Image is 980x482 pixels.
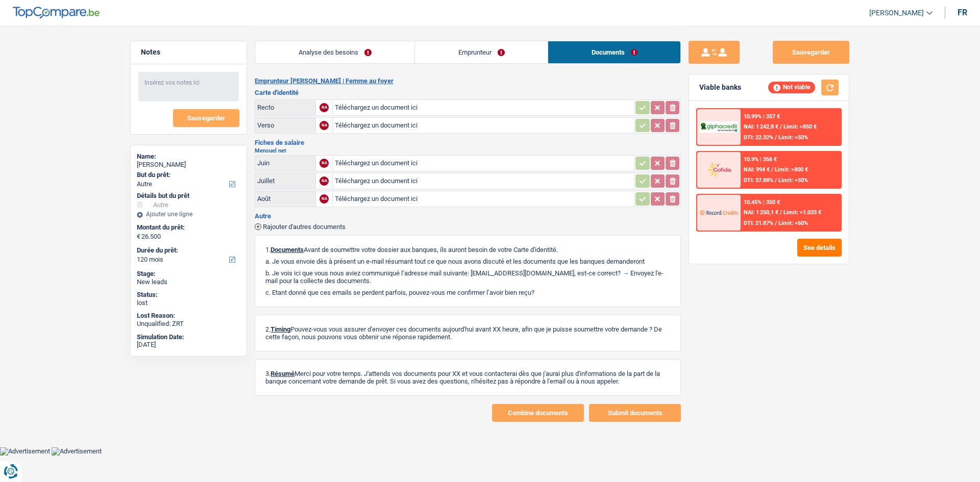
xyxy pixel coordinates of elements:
[780,123,782,130] span: /
[265,246,670,253] p: 1. Avant de soumettre votre dossier aux banques, ils auront besoin de votre Carte d'identité.
[265,258,670,265] p: a. Je vous envoie dès à présent un e-mail résumant tout ce que nous avons discuté et les doc...
[52,447,102,455] img: Advertisement
[768,82,815,93] div: Not viable
[257,177,313,185] div: Juillet
[137,246,238,255] label: Durée du prêt:
[137,333,240,341] div: Simulation Date:
[744,199,780,206] div: 10.45% | 350 €
[775,220,777,226] span: /
[255,89,681,96] h3: Carte d'identité
[320,176,329,186] div: NA
[869,9,924,17] span: [PERSON_NAME]
[257,104,313,111] div: Recto
[778,177,808,184] span: Limit: <50%
[257,195,313,202] div: Août
[255,41,414,63] a: Analyse des besoins
[137,161,240,169] div: [PERSON_NAME]
[255,223,346,230] button: Rajouter d'autres documents
[265,370,670,385] p: 3. Merci pour votre temps. J'attends vos documents pour XX et vous contacterai dès que j'aurai p...
[744,156,777,163] div: 10.9% | 356 €
[744,177,773,184] span: DTI: 37.88%
[861,5,933,21] a: [PERSON_NAME]
[255,139,681,146] h3: Fiches de salaire
[137,320,240,328] div: Unqualified: ZRT
[797,239,842,257] button: See details
[783,209,821,216] span: Limit: >1.033 €
[265,289,670,296] p: c. Etant donné que ces emails se perdent parfois, pouvez-vous me confirmer l’avoir bien reçu?
[257,159,313,167] div: Juin
[744,113,780,120] div: 10.99% | 357 €
[137,211,240,218] div: Ajouter une ligne
[744,166,770,173] span: NAI: 994 €
[137,278,240,286] div: New leads
[271,325,290,333] span: Timing
[958,8,967,17] div: fr
[699,83,741,92] div: Viable banks
[700,160,738,179] img: Cofidis
[141,48,236,57] h5: Notes
[137,192,240,200] div: Détails but du prêt
[255,148,681,154] h2: Mensuel net
[744,220,773,226] span: DTI: 21.87%
[137,171,238,179] label: But du prêt:
[700,121,738,133] img: AlphaCredit
[13,7,100,19] img: TopCompare Logo
[137,233,140,241] span: €
[320,194,329,204] div: NA
[137,299,240,307] div: lost
[271,370,295,377] span: Résumé
[137,223,238,232] label: Montant du prêt:
[780,209,782,216] span: /
[778,220,808,226] span: Limit: <60%
[775,134,777,141] span: /
[415,41,548,63] a: Emprunteur
[773,41,849,64] button: Sauvegarder
[263,223,346,230] span: Rajouter d'autres documents
[744,134,773,141] span: DTI: 22.32%
[137,312,240,320] div: Lost Reason:
[187,115,225,121] span: Sauvegarder
[255,213,681,219] h3: Autre
[320,159,329,168] div: NA
[137,153,240,161] div: Name:
[271,246,304,253] span: Documents
[778,134,808,141] span: Limit: <50%
[775,177,777,184] span: /
[137,270,240,278] div: Stage:
[775,166,808,173] span: Limit: >800 €
[320,121,329,130] div: NA
[173,109,239,127] button: Sauvegarder
[744,209,778,216] span: NAI: 1 250,1 €
[320,103,329,112] div: NA
[137,341,240,349] div: [DATE]
[137,291,240,299] div: Status:
[257,121,313,129] div: Verso
[589,404,681,422] button: Submit documents
[771,166,773,173] span: /
[255,77,681,85] h2: Emprunteur [PERSON_NAME] | Femme au foyer
[492,404,584,422] button: Combine documents
[265,325,670,341] p: 2. Pouvez-vous vous assurer d'envoyer ces documents aujourd'hui avant XX heure, afin que je puiss...
[700,203,738,222] img: Record Credits
[548,41,680,63] a: Documents
[265,269,670,285] p: b. Je vois ici que vous nous aviez communiqué l’adresse mail suivante: [EMAIL_ADDRESS][DOMAIN_NA...
[783,123,817,130] span: Limit: >850 €
[744,123,778,130] span: NAI: 1 242,8 €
